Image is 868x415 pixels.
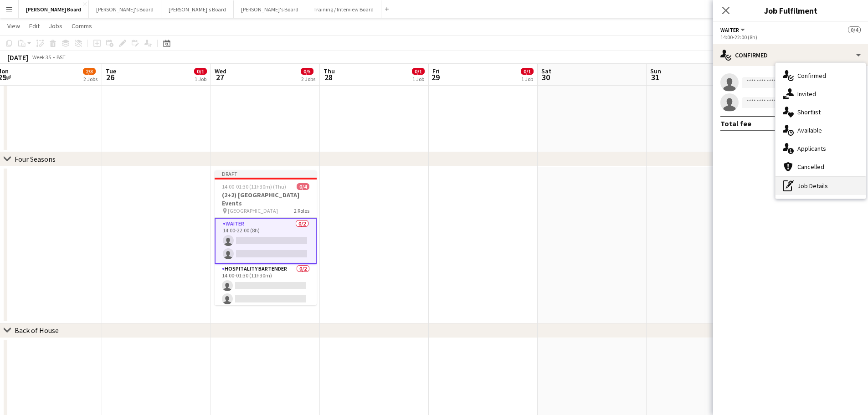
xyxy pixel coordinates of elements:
[848,26,861,33] span: 0/4
[297,183,309,190] span: 0/4
[29,22,40,30] span: Edit
[324,67,335,75] span: Thu
[306,0,381,18] button: Training / Interview Board
[228,207,278,214] span: [GEOGRAPHIC_DATA]
[222,183,286,190] span: 14:00-01:30 (11h30m) (Thu)
[650,67,661,75] span: Sun
[15,154,56,164] div: Four Seasons
[431,72,440,82] span: 29
[720,119,751,128] div: Total fee
[541,67,551,75] span: Sat
[776,67,866,85] div: Confirmed
[432,67,440,75] span: Fri
[49,22,62,30] span: Jobs
[161,0,234,18] button: [PERSON_NAME]'s Board
[234,0,306,18] button: [PERSON_NAME]'s Board
[412,68,425,75] span: 0/1
[521,76,533,82] div: 1 Job
[649,72,661,82] span: 31
[294,207,309,214] span: 2 Roles
[521,68,534,75] span: 0/1
[412,76,424,82] div: 1 Job
[713,44,868,66] div: Confirmed
[215,170,317,178] div: Draft
[720,34,861,41] div: 14:00-22:00 (8h)
[215,170,317,305] app-job-card: Draft14:00-01:30 (11h30m) (Thu)0/4(2+2) [GEOGRAPHIC_DATA] Events [GEOGRAPHIC_DATA]2 RolesWaiter0/...
[15,326,59,335] div: Back of House
[713,5,868,16] h3: Job Fulfilment
[776,121,866,139] div: Available
[215,191,317,207] h3: (2+2) [GEOGRAPHIC_DATA] Events
[7,53,28,62] div: [DATE]
[776,158,866,176] div: Cancelled
[776,85,866,103] div: Invited
[540,72,551,82] span: 30
[83,76,98,82] div: 2 Jobs
[26,20,43,32] a: Edit
[56,54,66,61] div: BST
[30,54,53,61] span: Week 35
[68,20,96,32] a: Comms
[215,67,226,75] span: Wed
[45,20,66,32] a: Jobs
[19,0,89,18] button: [PERSON_NAME] Board
[215,218,317,264] app-card-role: Waiter0/214:00-22:00 (8h)
[776,103,866,121] div: Shortlist
[194,68,207,75] span: 0/1
[106,67,116,75] span: Tue
[83,68,96,75] span: 2/3
[720,26,739,33] span: Waiter
[72,22,92,30] span: Comms
[776,177,866,195] div: Job Details
[322,72,335,82] span: 28
[301,76,315,82] div: 2 Jobs
[215,264,317,308] app-card-role: Hospitality Bartender0/214:00-01:30 (11h30m)
[720,26,746,33] button: Waiter
[195,76,206,82] div: 1 Job
[4,20,24,32] a: View
[301,68,313,75] span: 0/5
[7,22,20,30] span: View
[104,72,116,82] span: 26
[89,0,161,18] button: [PERSON_NAME]'s Board
[776,139,866,158] div: Applicants
[213,72,226,82] span: 27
